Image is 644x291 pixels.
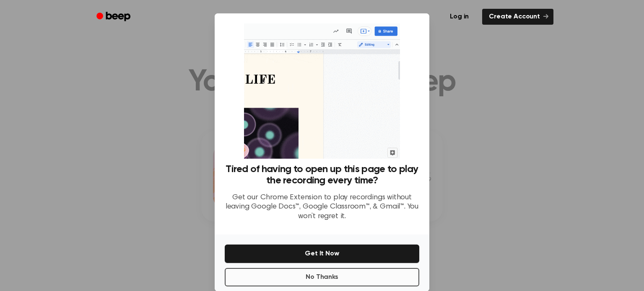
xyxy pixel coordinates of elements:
[91,9,138,25] a: Beep
[225,268,419,286] button: No Thanks
[225,164,419,186] h3: Tired of having to open up this page to play the recording every time?
[244,23,400,159] img: Beep extension in action
[225,245,419,263] button: Get It Now
[225,193,419,221] p: Get our Chrome Extension to play recordings without leaving Google Docs™, Google Classroom™, & Gm...
[482,9,553,25] a: Create Account
[441,7,477,26] a: Log in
